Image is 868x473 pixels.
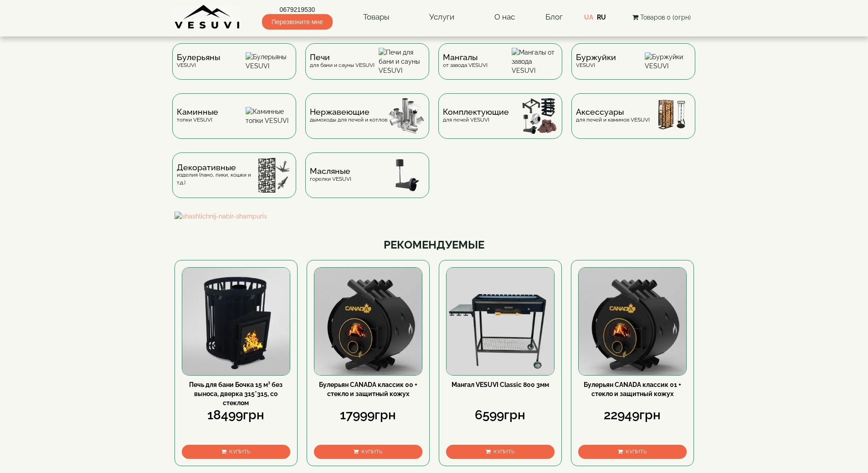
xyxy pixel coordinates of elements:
span: Масляные [310,168,351,175]
a: Услуги [420,7,463,28]
a: Мангалыот завода VESUVI Мангалы от завода VESUVI [434,43,567,93]
span: Декоративные [177,164,257,171]
div: изделия (пано, пики, кошки и т.д.) [177,164,257,187]
img: Масляные горелки VESUVI [388,157,425,193]
span: Товаров 0 (0грн) [640,14,691,21]
a: Печидля бани и сауны VESUVI Печи для бани и сауны VESUVI [301,43,434,93]
img: Комплектующие для печей VESUVI [521,98,558,134]
div: 22949грн [578,406,687,424]
img: Булерьян CANADA классик 01 + стекло и защитный кожух [579,268,686,375]
div: от завода VESUVI [443,54,488,69]
div: VESUVI [177,54,220,69]
a: Масляныегорелки VESUVI Масляные горелки VESUVI [301,153,434,212]
img: Завод VESUVI [175,5,241,30]
img: Мангал VESUVI Classic 800 3мм [447,268,554,375]
div: 6599грн [446,406,555,424]
img: Булерьяны VESUVI [246,52,292,71]
span: Мангалы [443,54,488,61]
span: Каминные [177,108,218,116]
a: О нас [485,7,524,28]
a: UA [584,14,593,21]
div: горелки VESUVI [310,168,351,183]
div: для печей и каминов VESUVI [576,108,650,123]
a: Товары [354,7,399,28]
a: RU [597,14,606,21]
span: Нержавеющие [310,108,387,116]
div: 17999грн [314,406,422,424]
img: Булерьян CANADA классик 00 + стекло и защитный кожух [314,268,422,375]
a: БуржуйкиVESUVI Буржуйки VESUVI [567,43,700,93]
a: 0679219530 [262,5,333,14]
span: Аксессуары [576,108,650,116]
img: Мангалы от завода VESUVI [512,48,558,75]
div: для печей VESUVI [443,108,509,123]
a: Булерьян CANADA классик 00 + стекло и защитный кожух [319,381,417,397]
span: Купить [229,448,250,455]
img: Декоративные изделия (пано, пики, кошки и т.д.) [257,158,291,193]
div: VESUVI [576,54,616,69]
div: 18499грн [182,406,290,424]
button: Купить [182,445,290,459]
a: Комплектующиедля печей VESUVI Комплектующие для печей VESUVI [434,93,567,153]
span: Булерьяны [177,54,220,61]
img: Печи для бани и сауны VESUVI [379,48,425,75]
button: Товаров 0 (0грн) [630,12,693,22]
img: Каминные топки VESUVI [246,107,292,125]
div: дымоходы для печей и котлов [310,108,387,123]
button: Купить [578,445,687,459]
a: Нержавеющиедымоходы для печей и котлов Нержавеющие дымоходы для печей и котлов [301,93,434,153]
a: Булерьян CANADA классик 01 + стекло и защитный кожух [584,381,681,397]
a: Аксессуарыдля печей и каминов VESUVI Аксессуары для печей и каминов VESUVI [567,93,700,153]
div: для бани и сауны VESUVI [310,54,375,69]
a: Блог [545,12,563,21]
a: Мангал VESUVI Classic 800 3мм [452,381,549,388]
img: shashlichnij-nabir-shampuriv [175,212,694,221]
span: Комплектующие [443,108,509,116]
a: Печь для бани Бочка 15 м³ без выноса, дверка 315*315, со стеклом [189,381,282,407]
img: Аксессуары для печей и каминов VESUVI [654,98,691,134]
a: Каминныетопки VESUVI Каминные топки VESUVI [168,93,301,153]
a: БулерьяныVESUVI Булерьяны VESUVI [168,43,301,93]
button: Купить [446,445,555,459]
span: Буржуйки [576,54,616,61]
img: Нержавеющие дымоходы для печей и котлов [388,98,425,134]
img: Печь для бани Бочка 15 м³ без выноса, дверка 315*315, со стеклом [182,268,290,375]
span: Купить [626,448,647,455]
img: Буржуйки VESUVI [645,52,691,71]
span: Купить [361,448,382,455]
a: Декоративныеизделия (пано, пики, кошки и т.д.) Декоративные изделия (пано, пики, кошки и т.д.) [168,153,301,212]
button: Купить [314,445,422,459]
span: Печи [310,54,375,61]
div: топки VESUVI [177,108,218,123]
span: Перезвоните мне [262,14,333,30]
span: Купить [493,448,514,455]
